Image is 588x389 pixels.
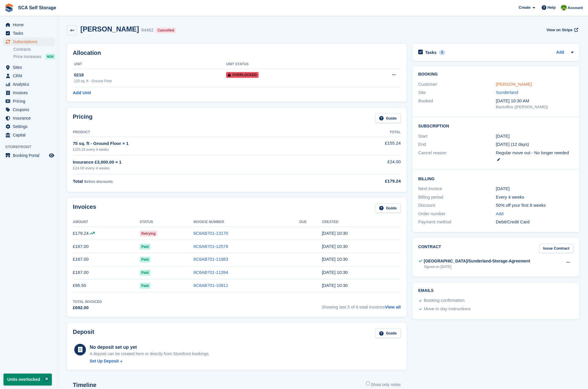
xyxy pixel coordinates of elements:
time: 2025-08-25 09:30:53 UTC [322,244,348,249]
span: Pricing [13,97,48,105]
div: No deposit set up yet [90,344,210,351]
div: [DATE] [496,185,573,192]
a: Issue Contract [539,244,573,253]
a: 6C6AB701-13170 [193,231,228,236]
div: 50% off your first 8 weeks [496,202,573,209]
span: Account [568,5,583,11]
a: 6C6AB701-11983 [193,257,228,262]
span: Create [519,5,530,10]
span: Total [73,179,83,184]
span: Price increases [13,54,41,59]
div: Customer [418,81,496,88]
a: Set Up Deposit [90,358,210,364]
span: Analytics [13,80,48,88]
div: Next invoice [418,185,496,192]
div: 75 sq. ft - Ground Floor × 1 [73,140,328,147]
span: CRM [13,72,48,80]
time: 2025-09-22 09:30:43 UTC [322,231,348,236]
span: Insurance [13,114,48,122]
td: £167.00 [73,240,140,253]
div: Every 4 weeks [496,194,573,201]
a: menu [3,151,55,160]
a: 6C6AB701-12578 [193,244,228,249]
h2: Billing [418,176,573,181]
th: Created [322,218,401,227]
div: Debit/Credit Card [496,219,573,225]
h2: Timeline [73,382,96,388]
td: £95.50 [73,279,140,292]
h2: Tasks [425,50,437,55]
div: Cancelled [156,27,176,33]
time: 2025-05-05 00:00:00 UTC [496,133,510,140]
td: £24.00 [328,155,401,174]
label: Show only notes [366,382,401,388]
span: View on Stripe [546,27,572,33]
div: End [418,141,496,148]
th: Product [73,128,328,137]
time: 2025-07-28 09:30:56 UTC [322,257,348,262]
span: Regular move out - No longer needed [496,150,569,155]
a: Add [496,211,504,217]
span: Retrying [140,231,157,236]
th: Unit [73,60,226,69]
a: menu [3,114,55,122]
th: Status [140,218,193,227]
span: Showing last 5 of 6 total invoices [322,299,401,311]
span: Paid [140,283,150,289]
span: Booking Portal [13,151,48,160]
h2: Invoices [73,204,96,213]
div: Set Up Deposit [90,358,119,364]
div: Booked [418,98,496,110]
span: Subscriptions [13,38,48,46]
a: Guide [375,113,401,123]
td: £167.00 [73,253,140,266]
a: 6C6AB701-10811 [193,283,228,288]
td: £167.00 [73,266,140,279]
a: menu [3,89,55,97]
a: Guide [375,204,401,213]
a: menu [3,72,55,80]
div: [DATE] 10:30 AM [496,98,573,104]
div: Start [418,133,496,140]
div: 84462 [141,27,153,34]
div: Signed on [DATE] [424,264,530,269]
span: Overlocked [226,72,259,78]
div: [GEOGRAPHIC_DATA]/Sunderland-Storage-Agreement [424,258,530,264]
a: 6C6AB701-11394 [193,270,228,275]
th: Total [328,128,401,137]
a: View all [385,304,401,309]
th: Amount [73,218,140,227]
div: Booking confirmation [424,297,465,304]
a: Guide [375,329,401,338]
a: Add [556,49,564,56]
a: Sunderland [496,90,518,95]
div: Total Invoiced [73,299,102,304]
span: Before discounts [84,180,113,184]
a: Add Unit [73,90,91,96]
time: 2025-06-30 09:30:49 UTC [322,270,348,275]
a: menu [3,106,55,114]
h2: Pricing [73,113,93,123]
div: £155.24 every 4 weeks [73,147,328,152]
a: Contracts [13,47,55,52]
div: Payment method [418,219,496,225]
span: Invoices [13,89,48,97]
a: menu [3,97,55,105]
span: Coupons [13,106,48,114]
div: Move in day instructions [424,306,471,313]
div: £692.00 [73,304,102,311]
h2: [PERSON_NAME] [80,25,139,33]
div: 0218 [74,72,226,78]
p: Units overlocked [3,374,52,386]
div: £24.00 every 4 weeks [73,165,328,171]
time: 2025-06-02 09:30:28 UTC [322,283,348,288]
th: Invoice Number [193,218,299,227]
a: menu [3,122,55,131]
span: Capital [13,131,48,139]
a: menu [3,29,55,37]
span: [DATE] (12 days) [496,142,529,147]
a: View on Stripe [544,25,579,35]
span: Paid [140,270,150,276]
a: Price increases NEW [13,53,55,60]
h2: Deposit [73,329,94,338]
